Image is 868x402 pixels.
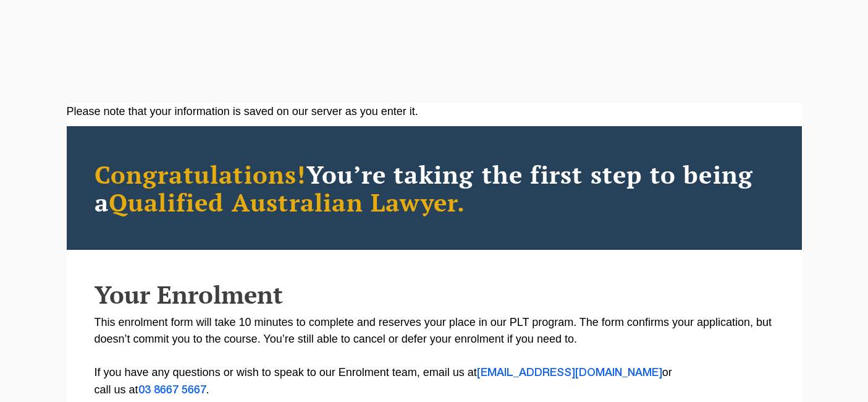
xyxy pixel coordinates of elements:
[138,385,206,395] a: 03 8667 5667
[109,186,466,218] span: Qualified Australian Lawyer.
[95,281,774,308] h2: Your Enrolment
[95,158,306,190] span: Congratulations!
[477,368,662,378] a: [EMAIL_ADDRESS][DOMAIN_NAME]
[67,103,802,120] div: Please note that your information is saved on our server as you enter it.
[95,314,774,399] p: This enrolment form will take 10 minutes to complete and reserves your place in our PLT program. ...
[95,160,774,216] h2: You’re taking the first step to being a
